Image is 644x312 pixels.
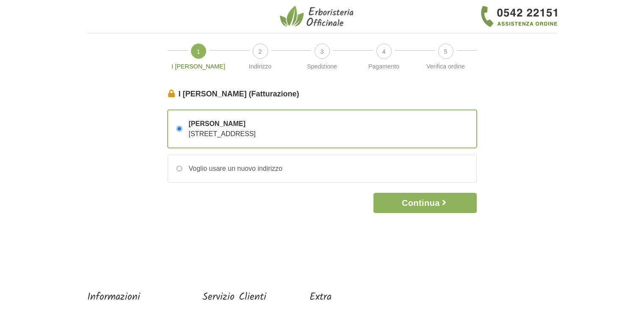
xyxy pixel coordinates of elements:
[310,291,365,304] h5: Extra
[373,193,476,213] button: Continua
[87,291,159,304] h5: Informazioni
[182,164,282,174] div: Voglio usare un nuovo indirizzo
[177,126,182,131] input: [PERSON_NAME] [STREET_ADDRESS]
[189,130,256,137] span: [STREET_ADDRESS]
[177,166,182,171] input: Voglio usare un nuovo indirizzo
[171,62,226,71] p: I [PERSON_NAME]
[202,291,266,304] h5: Servizio Clienti
[191,44,206,59] span: 1
[189,119,256,129] span: [PERSON_NAME]
[168,88,477,100] legend: I [PERSON_NAME] (Fatturazione)
[280,5,356,28] img: Erboristeria Officinale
